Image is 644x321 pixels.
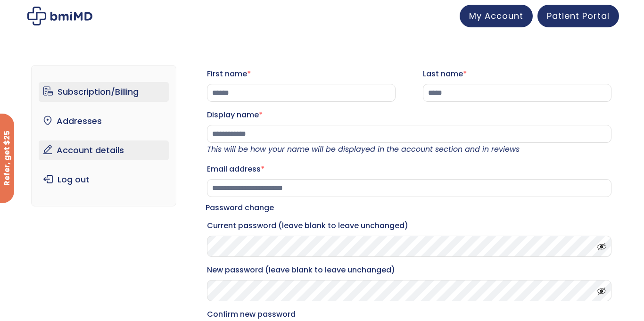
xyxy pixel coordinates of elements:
[207,107,611,123] label: Display name
[547,10,610,22] span: Patient Portal
[537,5,619,27] a: Patient Portal
[39,82,169,102] a: Subscription/Billing
[207,218,611,233] label: Current password (leave blank to leave unchanged)
[423,66,611,82] label: Last name
[207,66,396,82] label: First name
[207,162,611,177] label: Email address
[207,144,520,155] em: This will be how your name will be displayed in the account section and in reviews
[460,5,533,27] a: My Account
[39,170,169,189] a: Log out
[27,7,92,25] img: My account
[469,10,523,22] span: My Account
[31,65,177,206] nav: Account pages
[206,201,274,214] legend: Password change
[39,140,169,160] a: Account details
[39,111,169,131] a: Addresses
[207,263,611,278] label: New password (leave blank to leave unchanged)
